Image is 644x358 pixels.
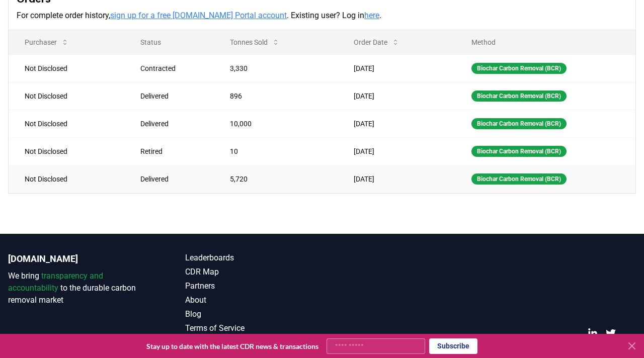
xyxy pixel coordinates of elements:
a: About [185,294,322,306]
a: LinkedIn [588,328,598,338]
button: Purchaser [17,32,77,52]
a: Terms of Service [185,322,322,334]
td: [DATE] [338,137,455,165]
td: Not Disclosed [9,82,124,110]
a: CDR Map [185,266,322,278]
span: transparency and accountability [8,271,103,293]
td: 10,000 [214,110,338,137]
td: 10 [214,137,338,165]
p: [DOMAIN_NAME] [8,252,145,266]
div: Biochar Carbon Removal (BCR) [471,146,567,157]
p: Status [132,37,206,47]
p: For complete order history, . Existing user? Log in . [17,10,627,22]
a: here [364,11,379,20]
div: Contracted [140,63,206,73]
td: [DATE] [338,54,455,82]
td: 3,330 [214,54,338,82]
p: We bring to the durable carbon removal market [8,270,145,306]
div: Retired [140,146,206,156]
td: Not Disclosed [9,110,124,137]
div: Delivered [140,91,206,101]
td: 5,720 [214,165,338,193]
td: [DATE] [338,165,455,193]
button: Order Date [346,32,408,52]
td: 896 [214,82,338,110]
div: Biochar Carbon Removal (BCR) [471,118,567,129]
td: Not Disclosed [9,54,124,82]
a: Twitter [606,328,616,338]
div: Delivered [140,174,206,184]
td: [DATE] [338,110,455,137]
td: Not Disclosed [9,137,124,165]
div: Biochar Carbon Removal (BCR) [471,173,567,185]
button: Tonnes Sold [222,32,288,52]
a: Blog [185,308,322,320]
a: Partners [185,280,322,292]
div: Delivered [140,119,206,129]
a: Leaderboards [185,252,322,264]
p: Method [463,37,627,47]
div: Biochar Carbon Removal (BCR) [471,91,567,102]
td: [DATE] [338,82,455,110]
div: Biochar Carbon Removal (BCR) [471,63,567,74]
a: sign up for a free [DOMAIN_NAME] Portal account [110,11,287,20]
td: Not Disclosed [9,165,124,193]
